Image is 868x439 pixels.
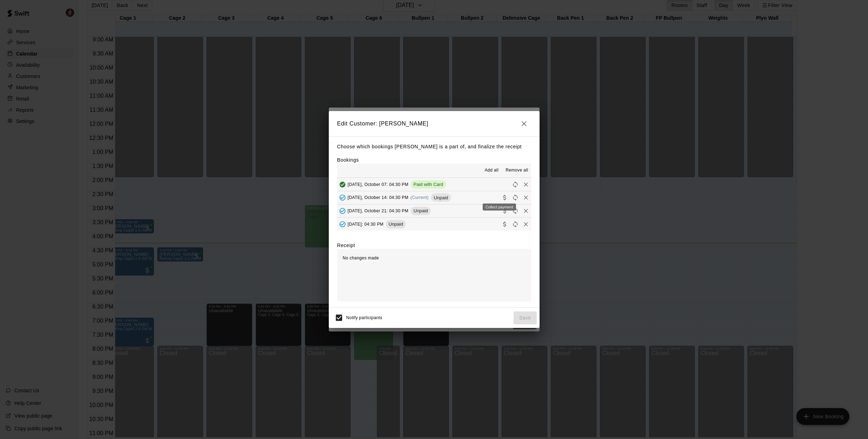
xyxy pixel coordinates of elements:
[510,221,521,226] span: Reschedule
[337,157,359,163] label: Bookings
[337,219,348,230] button: Added - Collect Payment
[343,256,379,260] span: No changes made
[348,195,409,200] span: [DATE], October 14: 04:30 PM
[337,218,531,231] button: Added - Collect Payment[DATE]: 04:30 PMUnpaidCollect paymentRescheduleRemove
[510,195,521,200] span: Reschedule
[500,208,510,213] span: Collect payment
[337,142,531,151] p: Choose which bookings [PERSON_NAME] is a part of, and finalize the receipt
[503,165,531,176] button: Remove all
[337,205,531,218] button: Added - Collect Payment[DATE], October 21: 04:30 PMUnpaidCollect paymentRescheduleRemove
[485,167,499,174] span: Add all
[411,182,446,187] span: Paid with Card
[411,195,429,200] span: (Current)
[337,178,531,191] button: Added & Paid[DATE], October 07: 04:30 PMPaid with CardRescheduleRemove
[483,204,516,211] div: Collect payment
[510,181,521,187] span: Reschedule
[510,208,521,213] span: Reschedule
[337,206,348,216] button: Added - Collect Payment
[411,208,431,213] span: Unpaid
[337,179,348,190] button: Added & Paid
[500,195,510,200] span: Collect payment
[500,221,510,226] span: Collect payment
[337,242,355,249] label: Receipt
[348,182,409,187] span: [DATE], October 07: 04:30 PM
[505,167,528,174] span: Remove all
[431,195,451,200] span: Unpaid
[348,221,384,226] span: [DATE]: 04:30 PM
[329,111,540,136] h2: Edit Customer: [PERSON_NAME]
[337,192,348,203] button: Added - Collect Payment
[337,191,531,204] button: Added - Collect Payment[DATE], October 14: 04:30 PM(Current)UnpaidCollect paymentRescheduleRemove
[346,316,383,321] span: Notify participants
[521,195,531,200] span: Remove
[348,208,409,213] span: [DATE], October 21: 04:30 PM
[480,165,503,176] button: Add all
[521,221,531,226] span: Remove
[521,208,531,213] span: Remove
[386,221,406,227] span: Unpaid
[521,181,531,187] span: Remove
